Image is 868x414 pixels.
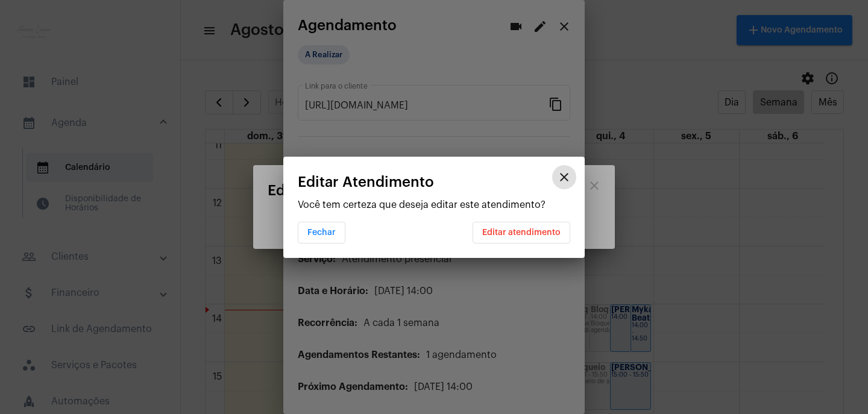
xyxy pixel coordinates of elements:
[307,228,336,237] span: Fechar
[298,199,570,210] p: Você tem certeza que deseja editar este atendimento?
[298,222,345,243] button: Fechar
[298,174,434,190] span: Editar Atendimento
[557,170,571,184] mat-icon: close
[482,228,561,237] span: Editar atendimento
[473,222,570,243] button: Editar atendimento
